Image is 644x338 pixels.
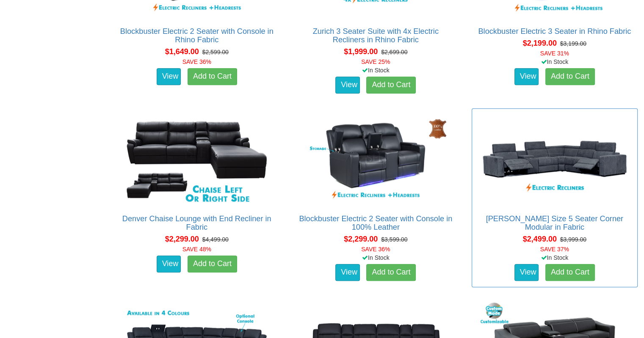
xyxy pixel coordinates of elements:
a: Add to Cart [545,264,595,281]
a: Add to Cart [188,68,237,85]
img: Marlow King Size 5 Seater Corner Modular in Fabric [478,113,631,206]
del: $3,999.00 [560,236,586,243]
a: View [157,68,181,85]
div: In Stock [470,58,640,66]
a: Add to Cart [545,68,595,85]
a: Zurich 3 Seater Suite with 4x Electric Recliners in Rhino Fabric [313,27,439,44]
font: SAVE 31% [540,50,569,57]
font: SAVE 37% [540,246,569,253]
font: SAVE 25% [361,58,390,65]
a: Blockbuster Electric 2 Seater with Console in 100% Leather [299,214,452,231]
a: Denver Chaise Lounge with End Recliner in Fabric [122,214,271,231]
div: In Stock [291,66,461,74]
del: $2,599.00 [202,49,229,55]
a: View [514,264,539,281]
span: $1,649.00 [165,47,199,56]
span: $2,199.00 [523,39,557,47]
a: View [157,256,181,272]
del: $3,199.00 [560,40,586,47]
a: Add to Cart [366,264,416,281]
a: View [335,264,360,281]
a: Add to Cart [366,77,416,93]
a: Blockbuster Electric 3 Seater in Rhino Fabric [478,27,631,36]
font: SAVE 36% [361,246,390,253]
a: Add to Cart [188,256,237,272]
span: $2,499.00 [523,235,557,243]
del: $4,499.00 [202,236,229,243]
del: $2,699.00 [381,49,407,55]
img: Denver Chaise Lounge with End Recliner in Fabric [121,113,273,206]
font: SAVE 36% [182,58,211,65]
span: $2,299.00 [344,235,378,243]
span: $1,999.00 [344,47,378,56]
a: [PERSON_NAME] Size 5 Seater Corner Modular in Fabric [486,214,623,231]
font: SAVE 48% [182,246,211,253]
a: View [514,68,539,85]
div: In Stock [470,253,640,262]
a: Blockbuster Electric 2 Seater with Console in Rhino Fabric [120,27,274,44]
a: View [335,77,360,93]
span: $2,299.00 [165,235,199,243]
img: Blockbuster Electric 2 Seater with Console in 100% Leather [299,113,452,206]
del: $3,599.00 [381,236,407,243]
div: In Stock [291,253,461,262]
